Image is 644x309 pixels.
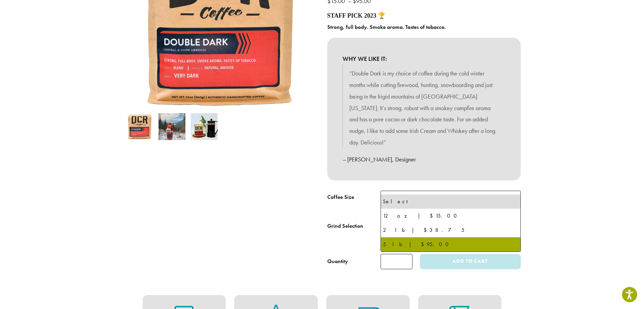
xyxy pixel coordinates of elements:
[343,154,505,165] p: – [PERSON_NAME], Designer
[383,211,518,221] div: 12 oz | $15.00
[343,53,505,65] b: WHY WE LIKE IT:
[381,194,520,209] li: Select
[327,192,381,202] label: Coffee Size
[327,221,381,231] label: Grind Selection
[383,239,518,250] div: 5 lb | $95.00
[327,257,348,265] div: Quantity
[383,225,518,235] div: 2 lb | $38.75
[126,113,153,140] img: Double Dark
[384,192,408,206] span: Select
[420,254,520,269] button: Add to cart
[327,23,446,31] b: Strong, full body. Smoke aroma. Tastes of tobacco.
[349,68,499,148] p: “Double Dark is my choice of coffee during the cold winter months while cutting firewood, hunting...
[327,12,521,20] h4: STAFF PICK 2023 🏆
[381,191,521,207] span: Select
[191,113,218,140] img: Double Dark - Image 3
[381,254,412,269] input: Product quantity
[159,113,185,140] img: Double Dark - Image 2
